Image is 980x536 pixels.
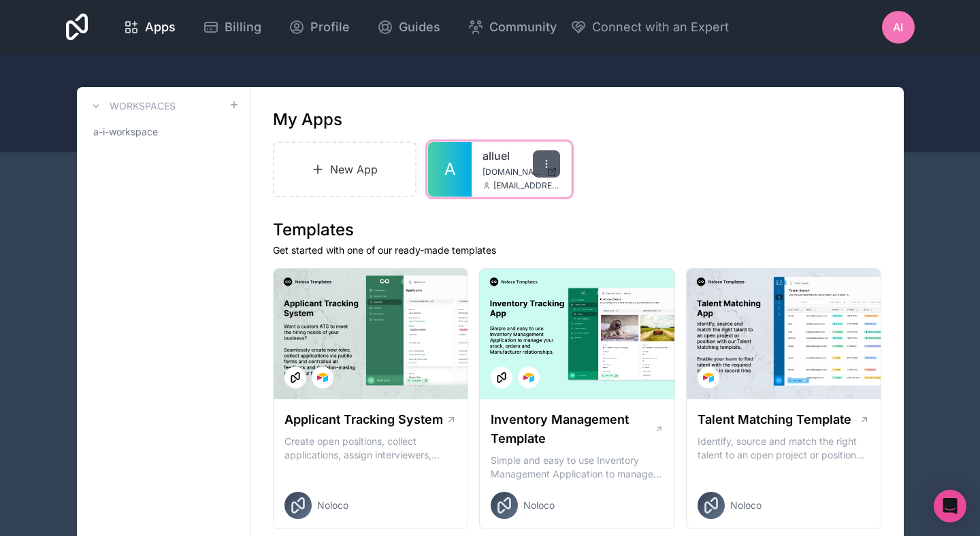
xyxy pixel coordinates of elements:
span: [DOMAIN_NAME] [483,167,541,178]
h1: Applicant Tracking System [284,410,443,429]
p: Simple and easy to use Inventory Management Application to manage your stock, orders and Manufact... [491,454,664,481]
h3: Workspaces [110,99,176,113]
p: Create open positions, collect applications, assign interviewers, centralise candidate feedback a... [284,435,457,462]
a: Profile [278,12,361,42]
a: Billing [192,12,272,42]
p: Identify, source and match the right talent to an open project or position with our Talent Matchi... [698,435,870,462]
h1: Templates [273,219,882,241]
div: Open Intercom Messenger [934,490,966,522]
a: A [428,142,472,197]
span: ai [893,19,903,35]
p: Get started with one of our ready-made templates [273,244,882,257]
a: [DOMAIN_NAME] [483,167,560,178]
span: [EMAIL_ADDRESS][DOMAIN_NAME] [493,180,560,191]
span: Guides [399,18,440,37]
h1: My Apps [273,109,342,131]
h1: Inventory Management Template [491,410,654,448]
span: Noloco [730,499,762,512]
span: Apps [145,18,176,37]
a: Workspaces [88,98,176,114]
span: A [444,158,456,180]
img: Airtable Logo [523,372,534,383]
button: Connect with an Expert [570,18,729,37]
span: Community [489,18,557,37]
span: Connect with an Expert [592,18,729,37]
span: Noloco [317,499,348,512]
a: Community [457,12,568,42]
img: Airtable Logo [317,372,328,383]
a: alluel [483,148,560,164]
span: a-i-workspace [93,125,158,139]
a: a-i-workspace [88,120,240,144]
a: Apps [112,12,186,42]
a: Guides [366,12,451,42]
a: New App [273,141,417,197]
img: Airtable Logo [703,372,714,383]
span: Billing [225,18,261,37]
h1: Talent Matching Template [698,410,851,429]
span: Noloco [523,499,555,512]
span: Profile [310,18,350,37]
